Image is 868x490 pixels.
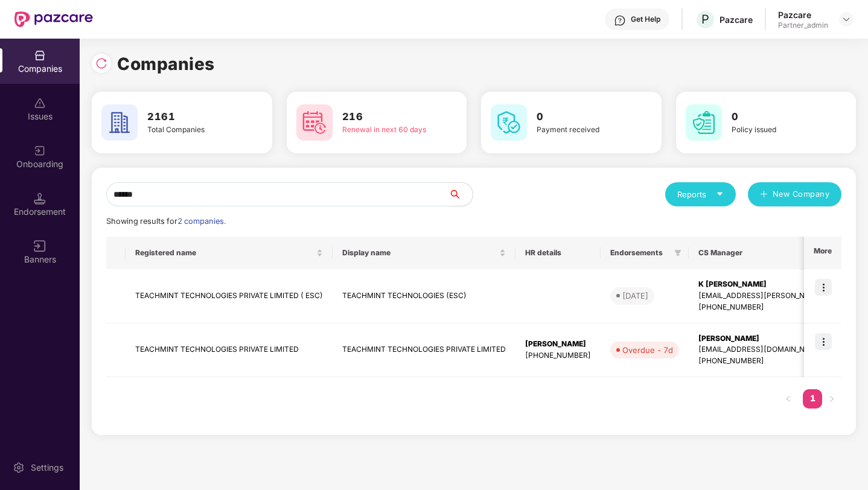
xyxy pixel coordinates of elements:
[177,217,226,226] span: 2 companies.
[34,49,46,62] img: svg+xml;base64,PHN2ZyBpZD0iQ29tcGFuaWVzIiB4bWxucz0iaHR0cDovL3d3dy53My5vcmcvMjAwMC9zdmciIHdpZHRoPS...
[147,124,237,136] div: Total Companies
[333,269,515,323] td: TEACHMINT TECHNOLOGIES (ESC)
[126,269,333,323] td: TEACHMINT TECHNOLOGIES PRIVATE LIMITED ( ESC)
[34,240,46,252] img: svg+xml;base64,PHN2ZyB3aWR0aD0iMTYiIGhlaWdodD0iMTYiIHZpZXdCb3g9IjAgMCAxNiAxNiIgZmlsbD0ibm9uZSIgeG...
[448,189,473,199] span: search
[135,248,314,258] span: Registered name
[333,237,515,269] th: Display name
[27,462,67,474] div: Settings
[778,9,828,21] div: Pazcare
[34,145,46,157] img: svg+xml;base64,PHN2ZyB3aWR0aD0iMjAiIGhlaWdodD0iMjAiIHZpZXdCb3g9IjAgMCAyMCAyMCIgZmlsbD0ibm9uZSIgeG...
[732,124,822,136] div: Policy issued
[841,14,851,24] img: svg+xml;base64,PHN2ZyBpZD0iRHJvcGRvd24tMzJ4MzIiIHhtbG5zPSJodHRwOi8vd3d3LnczLm9yZy8yMDAwL3N2ZyIgd2...
[773,188,830,200] span: New Company
[716,190,724,198] span: caret-down
[732,109,822,125] h3: 0
[804,237,841,269] th: More
[14,11,93,27] img: New Pazcare Logo
[34,192,46,205] img: svg+xml;base64,PHN2ZyB3aWR0aD0iMTQuNSIgaGVpZ2h0PSIxNC41IiB2aWV3Qm94PSIwIDAgMTYgMTYiIGZpbGw9Im5vbm...
[779,389,798,409] button: left
[537,109,627,125] h3: 0
[525,350,591,361] div: [PHONE_NUMBER]
[610,248,669,258] span: Endorsements
[686,104,722,141] img: svg+xml;base64,PHN2ZyB4bWxucz0iaHR0cDovL3d3dy53My5vcmcvMjAwMC9zdmciIHdpZHRoPSI2MCIgaGVpZ2h0PSI2MC...
[672,246,684,260] span: filter
[828,395,835,402] span: right
[342,109,432,125] h3: 216
[779,389,798,409] li: Previous Page
[701,12,709,27] span: P
[34,97,46,109] img: svg+xml;base64,PHN2ZyBpZD0iSXNzdWVzX2Rpc2FibGVkIiB4bWxucz0iaHR0cDovL3d3dy53My5vcmcvMjAwMC9zdmciIH...
[101,104,138,141] img: svg+xml;base64,PHN2ZyB4bWxucz0iaHR0cDovL3d3dy53My5vcmcvMjAwMC9zdmciIHdpZHRoPSI2MCIgaGVpZ2h0PSI2MC...
[778,21,828,30] div: Partner_admin
[448,182,473,206] button: search
[525,339,591,350] div: [PERSON_NAME]
[822,389,841,409] button: right
[803,389,822,407] a: 1
[614,14,626,27] img: svg+xml;base64,PHN2ZyBpZD0iSGVscC0zMngzMiIgeG1sbnM9Imh0dHA6Ly93d3cudzMub3JnLzIwMDAvc3ZnIiB3aWR0aD...
[720,14,753,25] div: Pazcare
[126,237,333,269] th: Registered name
[117,51,215,77] h1: Companies
[342,248,497,258] span: Display name
[296,104,333,141] img: svg+xml;base64,PHN2ZyB4bWxucz0iaHR0cDovL3d3dy53My5vcmcvMjAwMC9zdmciIHdpZHRoPSI2MCIgaGVpZ2h0PSI2MC...
[342,124,432,136] div: Renewal in next 60 days
[760,190,768,200] span: plus
[95,57,107,69] img: svg+xml;base64,PHN2ZyBpZD0iUmVsb2FkLTMyeDMyIiB4bWxucz0iaHR0cDovL3d3dy53My5vcmcvMjAwMC9zdmciIHdpZH...
[147,109,237,125] h3: 2161
[491,104,527,141] img: svg+xml;base64,PHN2ZyB4bWxucz0iaHR0cDovL3d3dy53My5vcmcvMjAwMC9zdmciIHdpZHRoPSI2MCIgaGVpZ2h0PSI2MC...
[13,462,25,474] img: svg+xml;base64,PHN2ZyBpZD0iU2V0dGluZy0yMHgyMCIgeG1sbnM9Imh0dHA6Ly93d3cudzMub3JnLzIwMDAvc3ZnIiB3aW...
[106,217,226,226] span: Showing results for
[126,323,333,378] td: TEACHMINT TECHNOLOGIES PRIVATE LIMITED
[631,14,660,24] div: Get Help
[674,249,681,256] span: filter
[748,182,841,206] button: plusNew Company
[803,389,822,409] li: 1
[815,333,832,350] img: icon
[515,237,601,269] th: HR details
[622,290,648,302] div: [DATE]
[622,344,673,356] div: Overdue - 7d
[785,395,792,402] span: left
[822,389,841,409] li: Next Page
[333,323,515,378] td: TEACHMINT TECHNOLOGIES PRIVATE LIMITED
[537,124,627,136] div: Payment received
[815,279,832,296] img: icon
[677,188,724,200] div: Reports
